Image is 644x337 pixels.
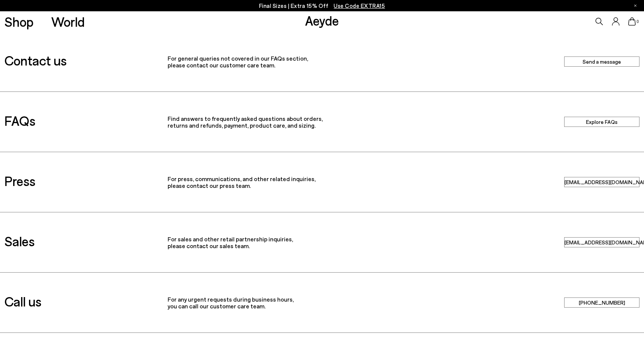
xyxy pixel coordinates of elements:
p: For press, communications, and other related inquiries, please contact our press team. [168,175,476,189]
p: For any urgent requests during business hours, you can call our customer care team. [168,296,476,309]
a: +49 15141402301 [564,297,639,308]
a: Shop [5,15,34,28]
p: Final Sizes | Extra 15% Off [259,1,385,11]
p: For sales and other retail partnership inquiries, please contact our sales team. [168,236,476,249]
a: press@aeyde.com [564,177,639,187]
a: Send a message [564,56,639,67]
span: Navigate to /collections/ss25-final-sizes [334,2,385,9]
a: Aeyde [305,12,339,28]
a: Explore FAQs [564,117,639,127]
a: sales@aeyde.com [564,237,639,247]
a: World [51,15,85,28]
p: Find answers to frequently asked questions about orders, returns and refunds, payment, product ca... [168,115,476,128]
p: For general queries not covered in our FAQs section, please contact our customer care team. [168,55,476,68]
a: 0 [628,17,636,26]
span: 0 [636,20,639,24]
